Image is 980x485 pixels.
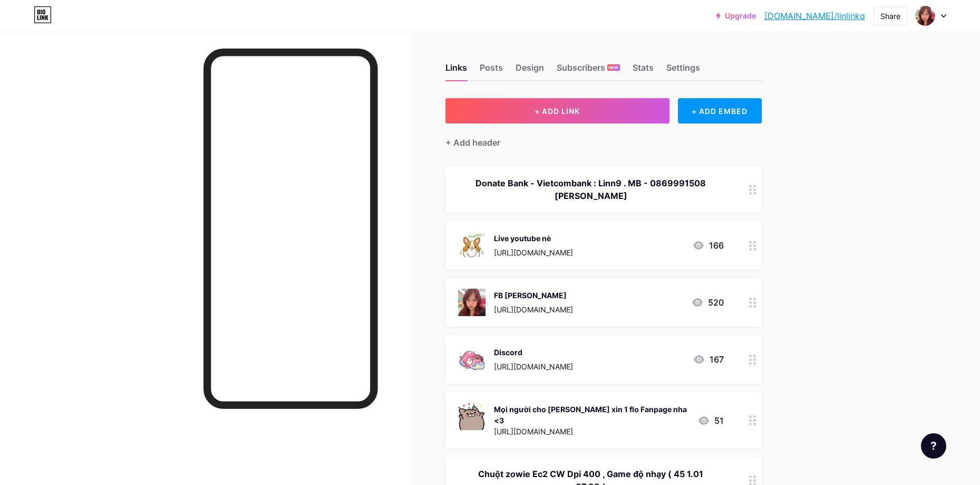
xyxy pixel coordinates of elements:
[608,64,618,71] span: NEW
[693,353,724,366] div: 167
[445,61,467,80] div: Links
[458,177,724,202] div: Donate Bank - Vietcombank : Linn9 . MB - 0869991508 [PERSON_NAME]
[458,232,486,259] img: Live youtube nè
[494,426,689,437] div: [URL][DOMAIN_NAME]
[458,346,486,373] img: Discord
[535,107,580,116] span: + ADD LINK
[458,289,486,316] img: FB Ng Linh
[633,61,654,80] div: Stats
[494,404,689,426] div: Mọi người cho [PERSON_NAME] xin 1 flo Fanpage nha <3
[697,414,724,427] div: 51
[494,247,573,258] div: [URL][DOMAIN_NAME]
[716,12,756,20] a: Upgrade
[764,9,865,22] a: [DOMAIN_NAME]/linlinkq
[494,233,573,244] div: Live youtube nè
[458,403,486,430] img: Mọi người cho Lin xin 1 flo Fanpage nha <3
[666,61,700,80] div: Settings
[480,61,503,80] div: Posts
[445,98,669,123] button: + ADD LINK
[494,347,573,358] div: Discord
[557,61,620,80] div: Subscribers
[516,61,544,80] div: Design
[445,136,500,149] div: + Add header
[692,239,724,252] div: 166
[678,98,762,123] div: + ADD EMBED
[494,361,573,372] div: [URL][DOMAIN_NAME]
[494,304,573,315] div: [URL][DOMAIN_NAME]
[691,296,724,309] div: 520
[494,290,573,301] div: FB [PERSON_NAME]
[880,11,900,22] div: Share
[915,6,935,26] img: Lin Lin (KQ-So1sonla)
